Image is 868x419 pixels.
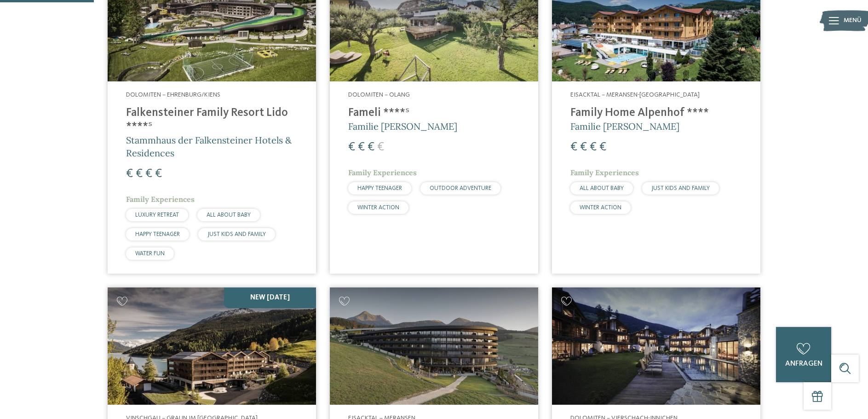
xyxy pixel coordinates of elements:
span: Familie [PERSON_NAME] [570,121,679,132]
span: ALL ABOUT BABY [580,185,624,191]
span: Dolomiten – Olang [348,92,410,98]
span: HAPPY TEENAGER [135,231,180,237]
span: € [348,141,355,153]
span: € [377,141,384,153]
a: anfragen [776,327,831,382]
span: OUTDOOR ADVENTURE [430,185,491,191]
span: € [368,141,374,153]
span: € [136,168,143,180]
span: JUST KIDS AND FAMILY [651,185,710,191]
img: Familienhotels gesucht? Hier findet ihr die besten! [108,287,316,405]
span: Eisacktal – Meransen-[GEOGRAPHIC_DATA] [570,92,700,98]
span: € [590,141,597,153]
h4: Family Home Alpenhof **** [570,106,742,120]
span: Family Experiences [570,168,639,177]
span: WINTER ACTION [357,205,399,211]
img: Post Alpina - Family Mountain Chalets ****ˢ [552,287,760,405]
span: € [599,141,606,153]
span: HAPPY TEENAGER [357,185,402,191]
span: JUST KIDS AND FAMILY [207,231,266,237]
h4: Falkensteiner Family Resort Lido ****ˢ [126,106,298,134]
span: Family Experiences [348,168,417,177]
span: anfragen [785,360,822,367]
span: Family Experiences [126,195,195,204]
span: Dolomiten – Ehrenburg/Kiens [126,92,220,98]
span: WINTER ACTION [580,205,621,211]
span: LUXURY RETREAT [135,212,179,218]
img: Familienhotels gesucht? Hier findet ihr die besten! [330,287,538,405]
span: € [145,168,152,180]
span: € [570,141,577,153]
span: WATER FUN [135,251,165,257]
span: € [358,141,365,153]
span: Stammhaus der Falkensteiner Hotels & Residences [126,134,292,159]
span: € [155,168,162,180]
span: ALL ABOUT BABY [207,212,251,218]
span: € [126,168,133,180]
span: € [580,141,587,153]
span: Familie [PERSON_NAME] [348,121,457,132]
